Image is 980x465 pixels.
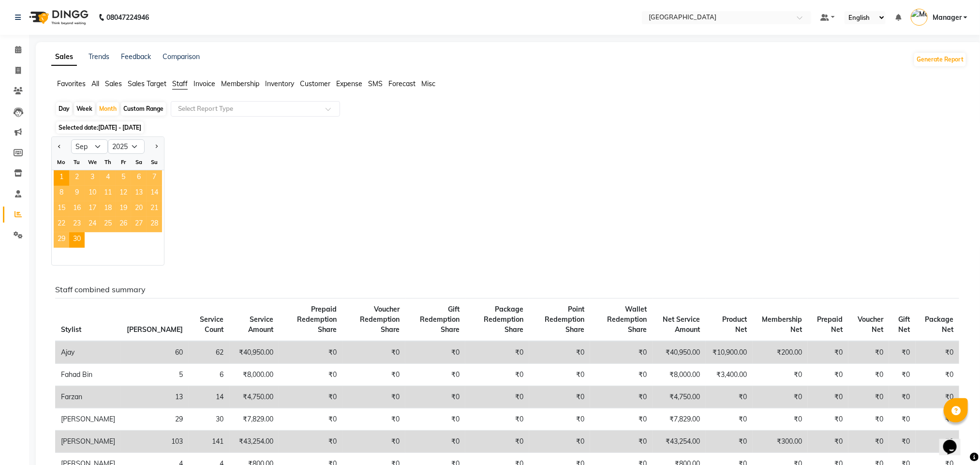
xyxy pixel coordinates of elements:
[131,217,147,232] div: Saturday, September 27, 2025
[916,364,959,386] td: ₹0
[57,79,86,88] span: Favorites
[106,4,149,31] b: 08047224946
[889,431,916,453] td: ₹0
[279,408,342,431] td: ₹0
[808,408,848,431] td: ₹0
[189,341,229,364] td: 62
[54,201,69,217] div: Monday, September 15, 2025
[889,364,916,386] td: ₹0
[858,315,883,334] span: Voucher Net
[189,364,229,386] td: 6
[706,364,753,386] td: ₹3,400.00
[706,408,753,431] td: ₹0
[121,52,151,61] a: Feedback
[420,305,460,334] span: Gift Redemption Share
[808,341,848,364] td: ₹0
[116,170,131,186] span: 5
[914,53,966,66] button: Generate Report
[465,431,529,453] td: ₹0
[54,217,69,232] span: 22
[939,426,970,455] iframe: chat widget
[229,341,279,364] td: ₹40,950.00
[808,364,848,386] td: ₹0
[85,186,100,201] span: 10
[131,201,147,217] span: 20
[221,79,259,88] span: Membership
[200,315,223,334] span: Service Count
[300,79,330,88] span: Customer
[336,79,362,88] span: Expense
[279,364,342,386] td: ₹0
[69,186,85,201] span: 9
[85,201,100,217] span: 17
[753,408,808,431] td: ₹0
[97,102,119,116] div: Month
[100,186,116,201] span: 11
[100,217,116,232] span: 25
[55,408,121,431] td: [PERSON_NAME]
[545,305,584,334] span: Point Redemption Share
[722,315,747,334] span: Product Net
[529,364,590,386] td: ₹0
[753,386,808,408] td: ₹0
[911,9,928,26] img: Manager
[54,186,69,201] div: Monday, September 8, 2025
[147,217,162,232] span: 28
[405,408,465,431] td: ₹0
[653,431,706,453] td: ₹43,254.00
[69,201,85,217] span: 16
[653,386,706,408] td: ₹4,750.00
[405,386,465,408] td: ₹0
[368,79,383,88] span: SMS
[484,305,523,334] span: Package Redemption Share
[653,364,706,386] td: ₹8,000.00
[55,341,121,364] td: Ajay
[69,170,85,186] span: 2
[74,102,95,116] div: Week
[607,305,647,334] span: Wallet Redemption Share
[116,217,131,232] span: 26
[279,431,342,453] td: ₹0
[131,186,147,201] div: Saturday, September 13, 2025
[342,408,406,431] td: ₹0
[147,217,162,232] div: Sunday, September 28, 2025
[189,431,229,453] td: 141
[131,201,147,217] div: Saturday, September 20, 2025
[54,201,69,217] span: 15
[69,186,85,201] div: Tuesday, September 9, 2025
[265,79,294,88] span: Inventory
[297,305,337,334] span: Prepaid Redemption Share
[753,364,808,386] td: ₹0
[848,364,889,386] td: ₹0
[889,408,916,431] td: ₹0
[229,431,279,453] td: ₹43,254.00
[89,52,109,61] a: Trends
[706,386,753,408] td: ₹0
[121,102,166,116] div: Custom Range
[817,315,843,334] span: Prepaid Net
[848,431,889,453] td: ₹0
[25,4,91,31] img: logo
[653,341,706,364] td: ₹40,950.00
[55,364,121,386] td: Fahad Bin
[131,170,147,186] span: 6
[590,364,653,386] td: ₹0
[529,408,590,431] td: ₹0
[706,341,753,364] td: ₹10,900.00
[248,315,273,334] span: Service Amount
[147,186,162,201] div: Sunday, September 14, 2025
[116,186,131,201] div: Friday, September 12, 2025
[100,201,116,217] span: 18
[54,170,69,186] div: Monday, September 1, 2025
[69,232,85,248] div: Tuesday, September 30, 2025
[163,52,200,61] a: Comparison
[116,186,131,201] span: 12
[465,408,529,431] td: ₹0
[121,364,189,386] td: 5
[342,341,406,364] td: ₹0
[116,170,131,186] div: Friday, September 5, 2025
[116,201,131,217] div: Friday, September 19, 2025
[69,217,85,232] div: Tuesday, September 23, 2025
[121,431,189,453] td: 103
[933,13,962,23] span: Manager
